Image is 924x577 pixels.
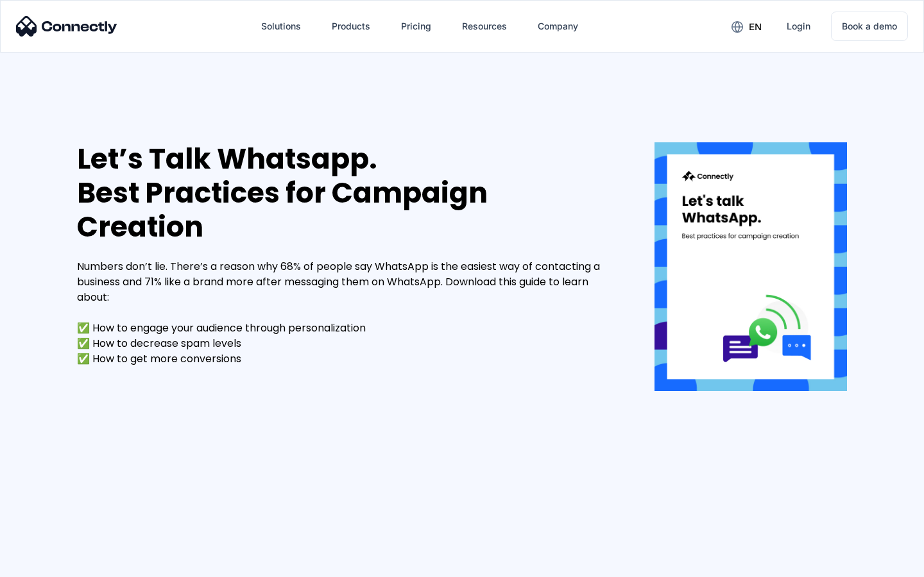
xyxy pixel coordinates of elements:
img: Connectly Logo [16,16,117,37]
a: Login [776,11,821,42]
div: Login [787,17,810,35]
div: Numbers don’t lie. There’s a reason why 68% of people say WhatsApp is the easiest way of contacti... [77,259,616,367]
div: Products [332,17,370,35]
a: Pricing [391,11,441,42]
div: Let’s Talk Whatsapp. Best Practices for Campaign Creation [77,142,616,244]
aside: Language selected: English [13,555,77,573]
div: Solutions [261,17,301,35]
a: Book a demo [831,12,908,41]
ul: Language list [26,555,77,573]
div: Company [538,17,578,35]
div: Resources [462,17,507,35]
div: Pricing [401,17,431,35]
div: en [749,18,762,36]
